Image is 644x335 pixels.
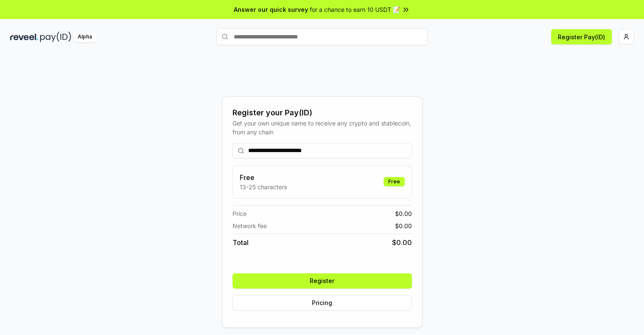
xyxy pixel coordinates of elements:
[233,107,412,119] div: Register your Pay(ID)
[233,119,412,136] div: Get your own unique name to receive any crypto and stablecoin, from any chain
[392,237,412,248] span: $ 0.00
[551,29,612,44] button: Register Pay(ID)
[40,32,71,42] img: pay_id
[73,32,97,42] div: Alpha
[233,273,412,289] button: Register
[233,295,412,310] button: Pricing
[240,172,287,182] h3: Free
[240,182,287,191] p: 13-25 characters
[233,237,249,248] span: Total
[233,209,246,218] span: Price
[234,5,308,14] span: Answer our quick survey
[395,209,412,218] span: $ 0.00
[310,5,400,14] span: for a chance to earn 10 USDT 📝
[384,177,405,186] div: Free
[395,221,412,230] span: $ 0.00
[233,221,267,230] span: Network fee
[10,32,38,42] img: reveel_dark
